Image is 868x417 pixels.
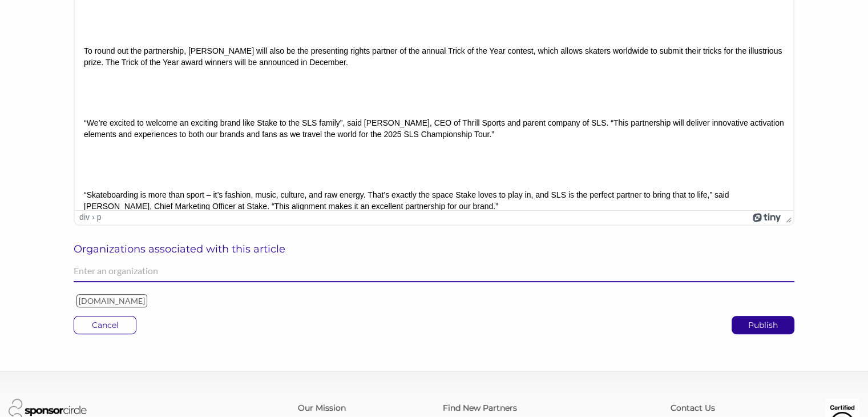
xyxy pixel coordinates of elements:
div: div [79,212,90,222]
a: Our Mission [298,403,346,413]
p: Publish [732,316,794,334]
div: › [92,212,95,222]
div: Press the Up and Down arrow keys to resize the editor. [781,211,793,224]
div: p [97,212,102,222]
h6: Organizations associated with this article [74,243,794,255]
input: Enter an organization [74,260,794,282]
a: Powered by Tiny [753,212,781,222]
span: “Skateboarding is more than sport – it’s fashion, music, culture, and raw energy. That’s exactly ... [9,199,654,219]
a: Find New Partners [443,403,517,413]
p: Cancel [74,316,136,334]
a: Contact Us [671,403,715,413]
